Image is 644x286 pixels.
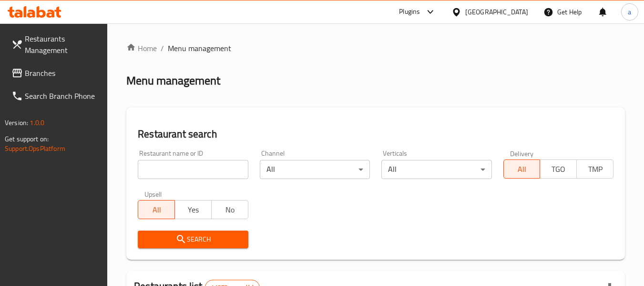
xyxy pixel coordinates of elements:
h2: Restaurant search [138,127,613,141]
button: No [211,200,248,219]
span: All [142,203,171,217]
span: TGO [544,162,573,176]
h2: Menu management [126,73,220,88]
label: Upsell [144,191,162,197]
span: Search [145,233,240,245]
button: All [138,200,175,219]
a: Support.OpsPlatform [5,142,65,155]
span: Yes [179,203,208,217]
input: Search for restaurant name or ID.. [138,160,248,179]
div: Plugins [399,6,420,18]
div: All [381,160,491,179]
a: Search Branch Phone [4,85,108,107]
div: [GEOGRAPHIC_DATA] [465,7,528,17]
span: All [508,162,537,176]
span: No [215,203,245,217]
span: TMP [581,162,610,176]
a: Branches [4,62,108,85]
a: Home [126,42,157,54]
span: Version: [5,117,28,129]
button: TMP [576,159,613,179]
button: Search [138,231,248,248]
label: Delivery [510,150,534,157]
span: Restaurants Management [25,33,100,56]
span: Branches [25,67,100,79]
span: Menu management [168,42,231,54]
button: All [503,159,541,179]
span: Search Branch Phone [25,90,100,102]
span: Get support on: [5,133,49,145]
button: TGO [540,159,577,179]
li: / [161,42,164,54]
nav: breadcrumb [126,42,625,54]
button: Yes [174,200,212,219]
span: 1.0.0 [30,117,44,129]
div: All [260,160,370,179]
a: Restaurants Management [4,27,108,62]
span: a [628,7,631,17]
